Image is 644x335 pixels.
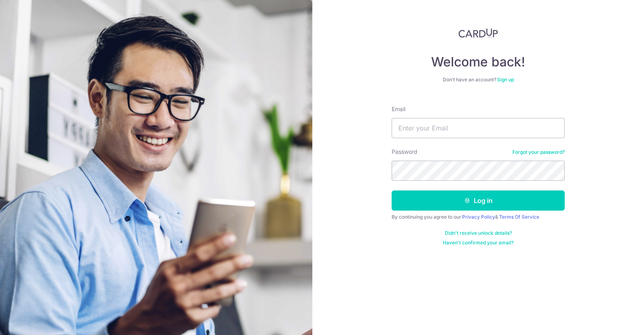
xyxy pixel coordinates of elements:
button: Log in [392,190,565,211]
a: Forgot your password? [512,149,565,155]
div: By continuing you agree to our & [392,214,565,220]
input: Enter your Email [392,118,565,138]
img: CardUp Logo [458,28,498,38]
label: Password [392,148,417,156]
div: Don’t have an account? [392,77,565,83]
h4: Welcome back! [392,54,565,70]
a: Haven't confirmed your email? [443,240,514,246]
a: Terms Of Service [499,214,539,220]
a: Didn't receive unlock details? [445,230,512,236]
a: Sign up [497,77,514,83]
a: Privacy Policy [462,214,495,220]
label: Email [392,105,405,113]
